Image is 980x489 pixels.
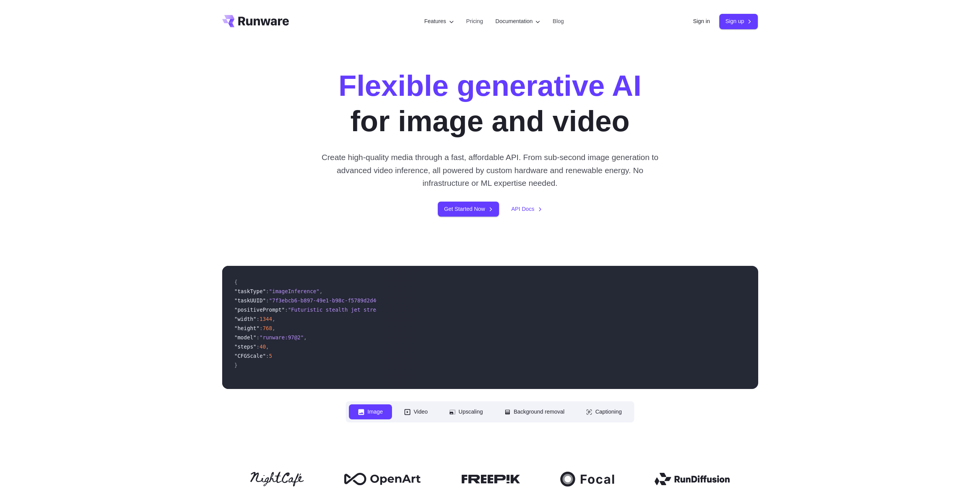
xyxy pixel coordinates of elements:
[272,325,275,331] span: ,
[288,307,575,313] span: "Futuristic stealth jet streaking through a neon-lit cityscape with glowing purple exhaust"
[260,316,272,322] span: 1344
[235,279,238,285] span: {
[256,334,260,340] span: :
[266,297,269,304] span: :
[466,17,483,26] a: Pricing
[235,362,238,368] span: }
[318,151,662,189] p: Create high-quality media through a fast, affordable API. From sub-second image generation to adv...
[235,334,256,340] span: "model"
[496,17,541,26] label: Documentation
[235,325,260,331] span: "height"
[338,69,642,102] strong: Flexible generative AI
[269,297,389,304] span: "7f3ebcb6-b897-49e1-b98c-f5789d2d40d7"
[269,288,320,294] span: "imageInference"
[235,288,266,294] span: "taskType"
[235,344,256,350] span: "steps"
[235,316,256,322] span: "width"
[438,202,499,217] a: Get Started Now
[338,68,642,139] h1: for image and video
[395,404,437,419] button: Video
[719,14,758,29] a: Sign up
[349,404,392,419] button: Image
[256,344,260,350] span: :
[260,334,304,340] span: "runware:97@2"
[553,17,564,26] a: Blog
[272,316,275,322] span: ,
[269,353,272,359] span: 5
[235,353,266,359] span: "CFGScale"
[511,205,542,214] a: API Docs
[222,15,289,27] a: Go to /
[235,297,266,304] span: "taskUUID"
[495,404,574,419] button: Background removal
[319,288,322,294] span: ,
[266,353,269,359] span: :
[285,307,288,313] span: :
[693,17,710,26] a: Sign in
[440,404,492,419] button: Upscaling
[304,334,307,340] span: ,
[266,344,269,350] span: ,
[266,288,269,294] span: :
[424,17,454,26] label: Features
[260,325,263,331] span: :
[256,316,260,322] span: :
[263,325,272,331] span: 768
[260,344,266,350] span: 40
[577,404,631,419] button: Captioning
[235,307,285,313] span: "positivePrompt"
